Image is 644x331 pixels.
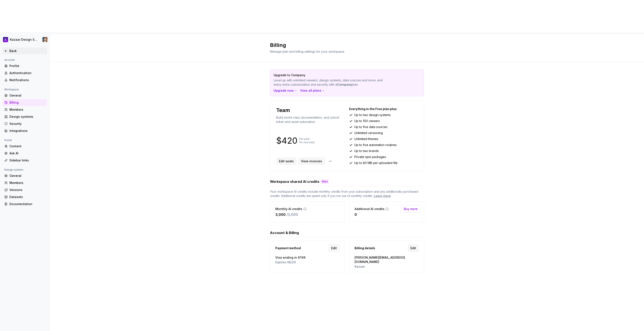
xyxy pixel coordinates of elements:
[3,179,47,186] a: Members
[275,255,340,260] span: Visa ending in 6746
[355,246,375,250] span: Billing details
[3,138,13,143] div: Portal
[3,48,47,54] a: Back
[9,202,45,206] div: Documentation
[275,260,340,264] span: Expires 08/29
[410,246,416,250] span: Edit
[275,246,301,250] span: Payment method
[276,115,345,124] p: Build world-class documentation, and unlock token and asset automation.
[354,161,398,165] p: Up to 80 MB per uploaded file
[270,42,419,49] h2: Billing
[299,137,315,144] p: Per year for one seat
[3,201,47,207] a: Documentation
[355,264,419,269] span: Kazaar
[354,143,397,147] p: Up to five automation routines
[354,119,380,123] p: Up to 100 viewers
[3,186,47,193] a: Versions
[270,230,299,235] h3: Account & Billing
[328,244,340,252] a: Edit
[3,99,47,106] a: Billing
[10,37,37,42] div: Kazaar Design System
[3,70,47,76] a: Authentication
[279,159,294,163] span: Edit seats
[3,150,47,157] a: Ask AI
[9,158,45,163] div: Sidebar links
[404,207,418,211] span: Buy more
[9,93,45,98] div: General
[9,71,45,75] div: Authentication
[9,49,45,53] div: Back
[286,212,298,217] p: / 3,000
[354,131,383,135] p: Unlimited versioning
[42,37,48,42] img: Frederic
[355,207,385,211] p: Additional AI credits
[354,125,388,129] p: Up to five data sources
[274,78,391,87] p: Level up with unlimited viewers, design systems, data sources and more, and enjoy extra customiza...
[270,50,345,53] span: Manage plan and billing settings for your workspace.
[349,107,418,111] p: Everything in the Free plan plus:
[3,87,21,92] div: Workspace
[3,167,25,172] div: Design system
[274,88,298,93] button: Upgrade now
[1,35,49,44] button: Kazaar Design SystemFrederic
[321,179,329,184] div: Beta
[354,155,386,159] p: Private npm packages
[354,149,379,153] p: Up to two brands
[3,106,47,113] a: Members
[355,255,419,264] span: [PERSON_NAME][EMAIL_ADDRESS][DOMAIN_NAME]
[3,157,47,164] a: Sidebar links
[274,73,391,77] p: Upgrade to Company
[3,77,47,83] a: Notifications
[3,57,16,63] div: Account
[301,159,322,163] span: View invoices
[298,157,325,165] a: View invoices
[408,244,419,252] a: Edit
[270,189,424,198] span: Your workspace AI credits include monthly credits from your subscription and any additionally pur...
[9,174,45,178] div: General
[3,194,47,200] a: Datasets
[9,181,45,185] div: Members
[9,78,45,82] div: Notifications
[9,151,45,155] div: Ask AI
[9,107,45,112] div: Members
[3,92,47,99] a: General
[276,138,297,143] p: $420
[374,194,391,198] a: Learn more
[3,127,47,134] a: Integrations
[3,143,47,150] a: Content
[9,122,45,126] div: Security
[275,212,286,217] p: 3,000
[9,144,45,148] div: Content
[331,246,337,250] span: Edit
[355,212,357,217] p: 0
[337,83,352,86] strong: Company
[276,107,290,114] p: Team
[3,172,47,179] a: General
[9,115,45,119] div: Design systems
[401,205,420,213] button: Buy more
[9,188,45,192] div: Versions
[276,157,297,165] button: Edit seats
[3,120,47,127] a: Security
[270,179,319,184] h3: Workspace shared AI credits
[3,113,47,120] a: Design systems
[9,195,45,199] div: Datasets
[354,113,391,117] p: Up to two design systems
[300,88,325,93] button: View all plans
[3,37,8,42] img: 430d0a0e-ca13-4282-b224-6b37fab85464.png
[354,137,378,141] p: Unlimited themes
[9,100,45,105] div: Billing
[3,63,47,69] a: Profile
[9,64,45,68] div: Profile
[275,207,302,211] p: Monthly AI credits
[9,129,45,133] div: Integrations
